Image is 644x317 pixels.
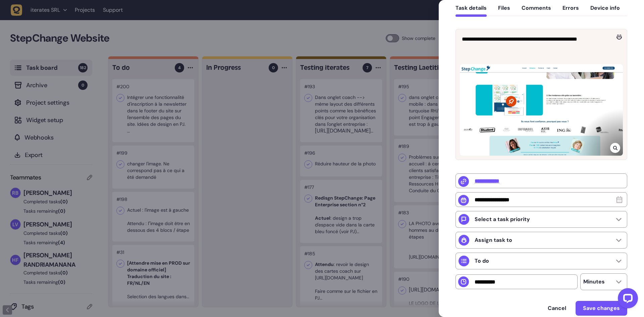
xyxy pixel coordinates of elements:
iframe: LiveChat chat widget [612,285,641,314]
button: Cancel [541,302,573,315]
p: Minutes [583,278,605,285]
button: Device info [590,5,620,17]
button: Save changes [576,301,627,316]
p: Select a task priority [475,216,530,223]
p: To do [475,258,489,264]
button: Comments [522,5,551,17]
span: Cancel [548,306,566,311]
button: Files [498,5,510,17]
button: Task details [455,5,487,17]
p: Assign task to [475,237,512,244]
button: Errors [562,5,579,17]
span: Save changes [583,306,620,311]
